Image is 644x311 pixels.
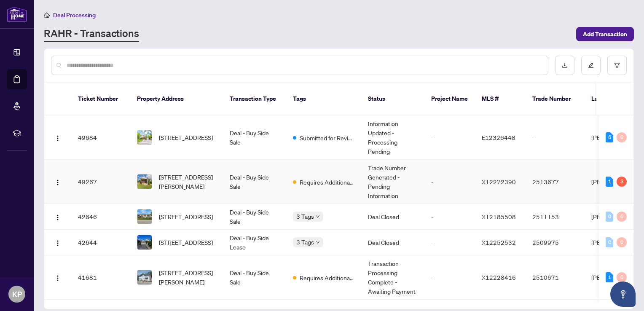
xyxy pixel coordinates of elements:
button: Logo [51,131,64,144]
td: Deal - Buy Side Sale [223,204,286,230]
div: 0 [606,212,613,222]
span: [STREET_ADDRESS] [159,133,213,142]
button: Logo [51,236,64,249]
td: 49267 [71,160,130,204]
div: 3 [617,177,627,187]
img: Logo [54,214,61,221]
td: Information Updated - Processing Pending [361,115,424,160]
td: Deal - Buy Side Lease [223,230,286,255]
span: 3 Tags [296,212,314,221]
button: Logo [51,271,64,284]
td: Trade Number Generated - Pending Information [361,160,424,204]
th: MLS # [475,83,526,115]
button: filter [607,56,627,75]
img: logo [7,6,27,22]
th: Tags [286,83,361,115]
span: X12228416 [482,273,516,281]
span: Requires Additional Docs [300,177,354,187]
span: KP [12,288,22,300]
th: Status [361,83,424,115]
span: 3 Tags [296,237,314,247]
td: 42646 [71,204,130,230]
span: X12272390 [482,178,516,185]
img: Logo [54,179,61,186]
th: Property Address [130,83,223,115]
button: Logo [51,175,64,188]
button: Logo [51,210,64,223]
span: Requires Additional Docs [300,273,354,282]
button: Open asap [610,282,636,307]
img: thumbnail-img [137,130,152,145]
img: thumbnail-img [137,209,152,224]
div: 6 [606,132,613,142]
button: Add Transaction [576,27,634,41]
span: Submitted for Review [300,133,354,142]
span: down [316,214,320,219]
span: Deal Processing [53,11,96,19]
div: 1 [606,272,613,282]
span: [STREET_ADDRESS] [159,238,213,247]
span: [STREET_ADDRESS] [159,212,213,221]
span: Add Transaction [583,27,627,41]
th: Ticket Number [71,83,130,115]
span: download [562,62,568,68]
button: edit [581,56,601,75]
span: [STREET_ADDRESS][PERSON_NAME] [159,172,216,191]
td: 42644 [71,230,130,255]
td: 2513677 [526,160,585,204]
td: Deal - Buy Side Sale [223,160,286,204]
div: 0 [617,237,627,247]
td: 41681 [71,255,130,300]
span: E12326448 [482,134,515,141]
td: - [424,230,475,255]
th: Project Name [424,83,475,115]
td: - [424,160,475,204]
span: down [316,240,320,244]
span: edit [588,62,594,68]
th: Transaction Type [223,83,286,115]
img: thumbnail-img [137,235,152,249]
a: RAHR - Transactions [44,27,139,42]
td: 2511153 [526,204,585,230]
td: - [424,204,475,230]
td: - [526,115,585,160]
img: Logo [54,135,61,142]
div: 0 [617,212,627,222]
button: download [555,56,574,75]
td: Deal - Buy Side Sale [223,255,286,300]
td: Deal Closed [361,204,424,230]
span: X12252532 [482,239,516,246]
td: - [424,255,475,300]
th: Trade Number [526,83,585,115]
div: 0 [617,272,627,282]
td: - [424,115,475,160]
span: filter [614,62,620,68]
img: Logo [54,275,61,282]
div: 0 [606,237,613,247]
td: Deal Closed [361,230,424,255]
td: Transaction Processing Complete - Awaiting Payment [361,255,424,300]
span: [STREET_ADDRESS][PERSON_NAME] [159,268,216,287]
td: Deal - Buy Side Sale [223,115,286,160]
td: 2509975 [526,230,585,255]
td: 2510671 [526,255,585,300]
td: 49684 [71,115,130,160]
img: thumbnail-img [137,174,152,189]
div: 0 [617,132,627,142]
img: thumbnail-img [137,270,152,284]
span: home [44,12,50,18]
img: Logo [54,240,61,247]
div: 1 [606,177,613,187]
span: X12185508 [482,213,516,220]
